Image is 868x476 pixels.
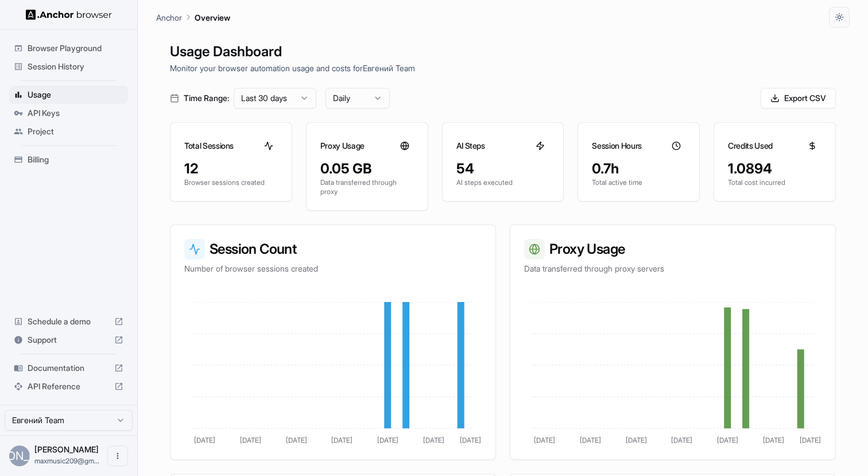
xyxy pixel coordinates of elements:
[26,9,112,20] img: Anchor Logo
[9,331,128,349] div: Support
[28,381,110,392] span: API Reference
[456,160,550,178] div: 54
[184,239,482,260] h3: Session Count
[195,11,230,24] p: Overview
[377,436,398,444] tspan: [DATE]
[460,436,481,444] tspan: [DATE]
[9,57,128,76] div: Session History
[184,160,278,178] div: 12
[28,126,123,137] span: Project
[423,436,444,444] tspan: [DATE]
[28,316,110,327] span: Schedule a demo
[331,436,352,444] tspan: [DATE]
[580,436,601,444] tspan: [DATE]
[156,11,230,24] nav: breadcrumb
[534,436,555,444] tspan: [DATE]
[717,436,738,444] tspan: [DATE]
[9,446,30,466] div: [PERSON_NAME]
[28,362,110,374] span: Documentation
[592,178,685,187] p: Total active time
[9,377,128,396] div: API Reference
[9,150,128,169] div: Billing
[320,178,414,196] p: Data transferred through proxy
[9,104,128,122] div: API Keys
[728,140,773,152] h3: Credits Used
[34,444,99,454] span: Евгений
[184,92,229,104] span: Time Range:
[194,436,215,444] tspan: [DATE]
[626,436,647,444] tspan: [DATE]
[728,160,821,178] div: 1.0894
[28,107,123,119] span: API Keys
[9,86,128,104] div: Usage
[28,89,123,100] span: Usage
[592,140,641,152] h3: Session Hours
[184,263,482,274] p: Number of browser sessions created
[524,263,821,274] p: Data transferred through proxy servers
[240,436,261,444] tspan: [DATE]
[28,334,110,346] span: Support
[184,178,278,187] p: Browser sessions created
[170,41,836,62] h1: Usage Dashboard
[9,39,128,57] div: Browser Playground
[728,178,821,187] p: Total cost incurred
[800,436,821,444] tspan: [DATE]
[320,140,365,152] h3: Proxy Usage
[156,11,182,24] p: Anchor
[9,359,128,377] div: Documentation
[28,154,123,165] span: Billing
[34,456,99,465] span: maxmusic209@gmail.com
[456,140,485,152] h3: AI Steps
[763,436,784,444] tspan: [DATE]
[592,160,685,178] div: 0.7h
[184,140,234,152] h3: Total Sessions
[456,178,550,187] p: AI steps executed
[170,62,836,74] p: Monitor your browser automation usage and costs for Евгений Team
[524,239,821,260] h3: Proxy Usage
[671,436,692,444] tspan: [DATE]
[9,122,128,141] div: Project
[107,446,128,466] button: Open menu
[761,88,836,109] button: Export CSV
[28,42,123,54] span: Browser Playground
[286,436,307,444] tspan: [DATE]
[9,312,128,331] div: Schedule a demo
[320,160,414,178] div: 0.05 GB
[28,61,123,72] span: Session History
